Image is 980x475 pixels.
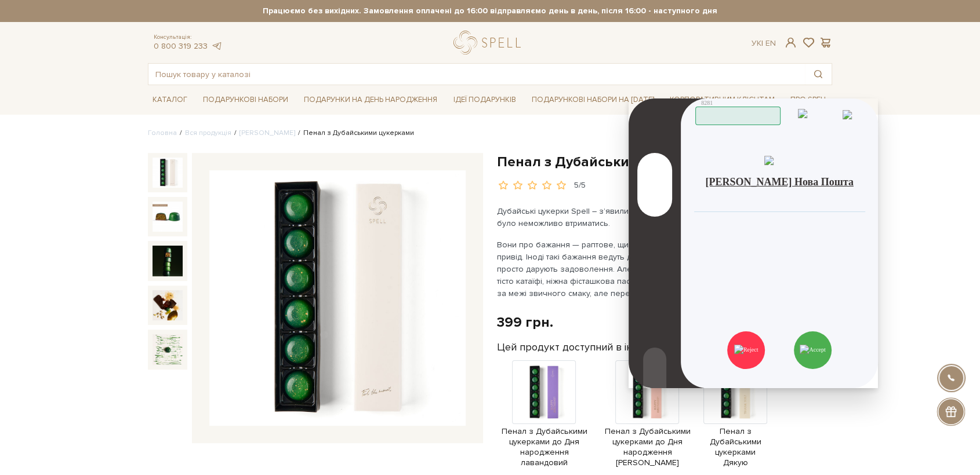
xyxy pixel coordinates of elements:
[153,158,183,188] img: Пенал з Дубайськими цукерками
[148,6,832,16] strong: Працюємо без вихідних. Замовлення оплачені до 16:00 відправляємо день в день, після 16:00 - насту...
[154,41,208,51] a: 0 800 319 233
[153,202,183,232] img: Пенал з Дубайськими цукерками
[512,360,576,424] img: Продукт
[703,426,767,469] span: Пенал з Дубайськими цукерками Дякую
[597,426,698,469] span: Пенал з Дубайськими цукерками до Дня народження [PERSON_NAME]
[765,38,776,48] a: En
[198,91,293,109] a: Подарункові набори
[453,31,526,54] a: logo
[527,90,659,109] a: Подарункові набори на [DATE]
[786,91,832,109] a: Про Spell
[615,360,679,424] img: Продукт
[153,290,183,320] img: Пенал з Дубайськими цукерками
[148,64,805,85] input: Пошук товару у каталозі
[185,129,231,137] a: Вся продукція
[752,38,776,49] div: Ук
[761,38,763,48] span: |
[497,205,769,229] p: Дубайські цукерки Spell – з’явилися не тому, що так треба. А тому, що було неможливо втриматись.
[209,170,466,426] img: Пенал з Дубайськими цукерками
[597,386,698,468] a: Пенал з Дубайськими цукерками до Дня народження [PERSON_NAME]
[574,180,586,191] div: 5/5
[148,129,177,137] a: Головна
[154,34,222,41] span: Консультація:
[805,64,832,85] button: Пошук товару у каталозі
[497,426,591,469] span: Пенал з Дубайськими цукерками до Дня народження лавандовий
[497,153,832,171] h1: Пенал з Дубайськими цукерками
[295,128,414,138] li: Пенал з Дубайськими цукерками
[210,41,222,51] a: telegram
[497,313,553,331] div: 399 грн.
[448,91,520,109] a: Ідеї подарунків
[148,91,192,109] a: Каталог
[239,129,295,137] a: [PERSON_NAME]
[665,90,779,109] a: Корпоративним клієнтам
[703,386,767,468] a: Пенал з Дубайськими цукерками Дякую
[703,360,767,424] img: Продукт
[497,386,591,468] a: Пенал з Дубайськими цукерками до Дня народження лавандовий
[153,334,183,364] img: Пенал з Дубайськими цукерками
[497,239,769,299] p: Вони про бажання — раптове, щире, те саме «хочу», яке не чекає на привід. Іноді такі бажання веду...
[497,341,700,354] label: Цей продукт доступний в інших дизайнах:
[299,91,442,109] a: Подарунки на День народження
[153,246,183,276] img: Пенал з Дубайськими цукерками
